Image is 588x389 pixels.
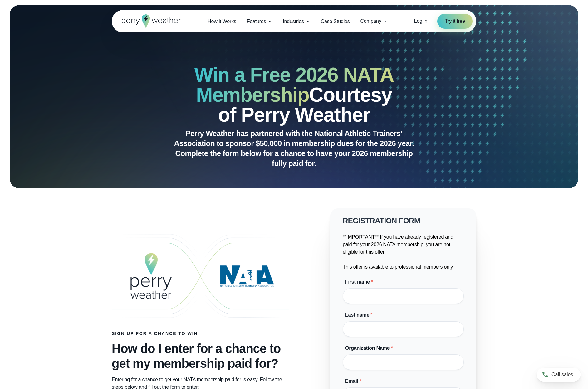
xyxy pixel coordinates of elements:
a: Case Studies [316,15,355,28]
span: Company [360,17,381,25]
a: Call sales [537,368,581,382]
h3: How do I enter for a chance to get my membership paid for? [112,341,289,371]
h4: Sign up for a chance to win [112,331,289,336]
span: Organization Name [345,345,390,351]
p: Perry Weather has partnered with the National Athletic Trainers’ Association to sponsor $50,000 i... [169,129,419,168]
h2: Courtesy of Perry Weather [143,65,445,125]
span: How it Works [208,18,236,25]
a: How it Works [202,15,242,28]
strong: REGISTRATION FORM [343,216,420,225]
span: Try it free [445,17,465,25]
span: Call sales [551,371,573,378]
span: Industries [283,18,304,25]
span: Email [345,378,358,384]
a: Log in [414,17,427,25]
strong: Win a Free 2026 NATA Membership [194,64,394,106]
span: Features [247,18,266,25]
a: Try it free [437,14,473,29]
span: Case Studies [321,18,350,25]
div: **IMPORTANT** If you have already registered and paid for your 2026 NATA membership, you are not ... [343,216,464,271]
span: Last name [345,312,369,318]
span: Log in [414,18,427,24]
span: First name [345,279,370,284]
